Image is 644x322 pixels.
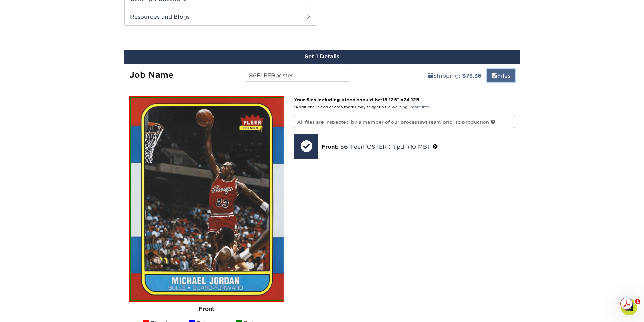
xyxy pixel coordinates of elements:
[459,73,481,79] b: : $73.36
[492,73,497,79] span: files
[245,69,350,82] input: Enter a job name
[321,144,339,150] span: Front:
[487,69,515,82] a: Files
[294,105,429,109] small: *Additional bleed or crop marks may trigger a file warning –
[428,73,433,79] span: shipping
[294,116,515,128] p: All files are inspected by a member of our processing team prior to production.
[129,70,173,80] strong: Job Name
[382,97,397,102] span: 18.125
[411,105,429,109] a: more info
[423,69,486,82] a: Shipping: $73.36
[294,97,422,102] strong: Your files including bleed should be: " x "
[340,144,429,150] a: 86-fleerPOSTER (1).pdf (10 MB)
[125,8,317,25] h2: Resources and Blogs
[129,302,284,317] div: Front
[124,50,520,64] div: Set 1 Details
[403,97,419,102] span: 24.125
